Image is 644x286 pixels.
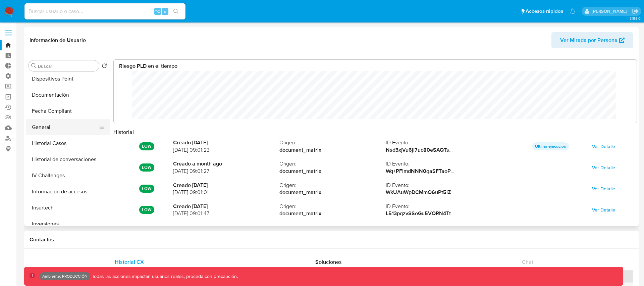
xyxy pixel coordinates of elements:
span: Ver Detalle [592,163,615,172]
input: Buscar [38,63,96,69]
strong: document_matrix [279,210,386,217]
p: Ambiente: PRODUCCIÓN [42,275,88,278]
p: Todas las acciones impactan usuarios reales, proceda con precaución. [90,273,238,280]
strong: Creado [DATE] [173,139,279,146]
button: Ver Detalle [587,162,620,173]
strong: Creado [DATE] [173,182,279,189]
button: search-icon [169,7,183,16]
a: Notificaciones [570,8,576,14]
span: ⌥ [155,8,160,14]
p: Ultima ejecución [532,142,569,150]
h1: Información de Usuario [30,37,86,44]
span: Historial CX [115,258,144,266]
span: ID Evento : [386,203,492,210]
span: Origen : [279,203,386,210]
button: Ver Detalle [587,141,620,152]
span: Ver Detalle [592,205,615,214]
strong: Creado a month ago [173,160,279,168]
button: Historial de conversaciones [26,151,110,168]
span: s [164,8,166,14]
strong: Historial [113,128,134,136]
button: General [26,119,104,135]
strong: Riesgo PLD en el tiempo [119,62,177,70]
span: Chat [522,258,533,266]
button: Documentación [26,87,110,103]
h1: Contactos [30,236,633,243]
p: LOW [139,185,154,193]
button: Ver Detalle [587,204,620,215]
button: IV Challenges [26,168,110,184]
strong: document_matrix [279,146,386,154]
button: Ver Detalle [587,183,620,194]
span: Origen : [279,139,386,146]
span: Origen : [279,182,386,189]
button: Inversiones [26,216,110,232]
span: ID Evento : [386,182,492,189]
span: [DATE] 09:01:23 [173,146,279,154]
button: Insurtech [26,200,110,216]
input: Buscar usuario o caso... [24,7,185,16]
span: [DATE] 09:01:47 [173,210,279,217]
span: ID Evento : [386,139,492,146]
span: Origen : [279,160,386,168]
button: Fecha Compliant [26,103,110,119]
span: Ver Mirada por Persona [560,32,618,48]
span: [DATE] 09:01:01 [173,189,279,196]
span: Ver Detalle [592,142,615,151]
a: Salir [632,8,639,15]
button: Volver al orden por defecto [102,63,107,70]
strong: Creado [DATE] [173,203,279,210]
span: [DATE] 09:01:27 [173,168,279,175]
p: LOW [139,142,154,150]
button: Buscar [31,63,37,68]
strong: document_matrix [279,168,386,175]
span: Ver Detalle [592,184,615,193]
p: LOW [139,206,154,214]
strong: document_matrix [279,189,386,196]
span: Soluciones [315,258,342,266]
button: Historial Casos [26,135,110,151]
span: Accesos rápidos [526,8,563,15]
p: LOW [139,163,154,172]
button: Dispositivos Point [26,71,110,87]
button: Ver Mirada por Persona [551,32,633,48]
p: nicolas.tolosa@mercadolibre.com [592,8,630,14]
button: Información de accesos [26,184,110,200]
span: ID Evento : [386,160,492,168]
